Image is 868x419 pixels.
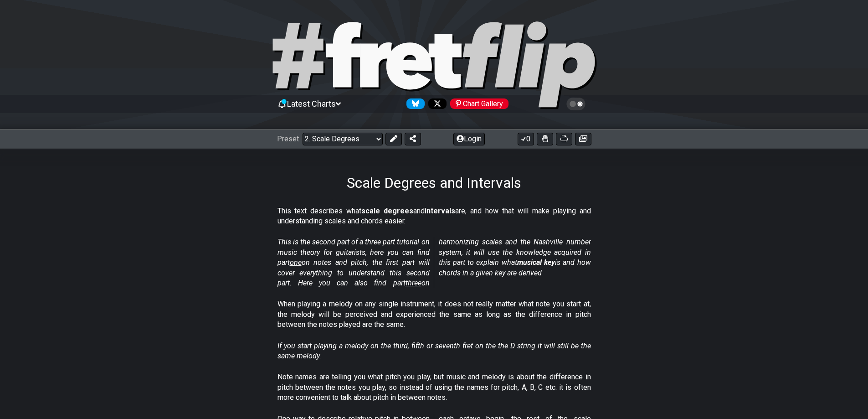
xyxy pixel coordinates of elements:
button: Create image [575,133,591,145]
button: Print [556,133,572,145]
strong: scale degrees [361,207,413,215]
a: Follow #fretflip at Bluesky [403,98,425,109]
h1: Scale Degrees and Intervals [347,174,521,191]
em: This is the second part of a three part tutorial on music theory for guitarists, here you can fin... [277,238,591,287]
a: #fretflip at Pinterest [447,98,508,109]
div: Chart Gallery [450,98,508,109]
strong: musical key [517,258,555,267]
select: Preset [303,133,383,145]
p: Note names are telling you what pitch you play, but music and melody is about the difference in p... [277,372,591,403]
button: 0 [518,133,534,145]
button: Edit Preset [385,133,402,145]
button: Share Preset [405,133,421,145]
span: Preset [277,134,299,143]
p: This text describes what and are, and how that will make playing and understanding scales and cho... [277,206,591,227]
strong: intervals [425,207,455,215]
em: If you start playing a melody on the third, fifth or seventh fret on the the D string it will sti... [277,341,591,360]
button: Login [453,133,485,145]
button: Toggle Dexterity for all fretkits [537,133,553,145]
p: When playing a melody on any single instrument, it does not really matter what note you start at,... [277,299,591,330]
span: one [290,258,302,267]
span: three [406,279,421,287]
span: Toggle light / dark theme [571,100,581,108]
a: Follow #fretflip at X [425,98,447,109]
span: Latest Charts [287,99,336,109]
